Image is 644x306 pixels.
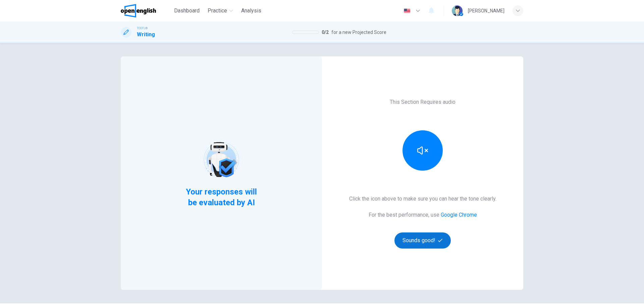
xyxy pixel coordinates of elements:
span: for a new Projected Score [331,28,386,36]
a: OpenEnglish logo [121,4,171,17]
span: Practice [208,7,227,15]
h6: For the best performance, use [369,211,477,219]
h6: Click the icon above to make sure you can hear the tone clearly. [349,195,496,203]
span: 0 / 2 [322,28,329,36]
img: en [403,8,411,13]
span: Dashboard [174,7,200,15]
button: Sounds good! [394,232,451,249]
button: Analysis [238,5,264,17]
button: Dashboard [171,5,202,17]
span: Your responses will be evaluated by AI [181,186,262,208]
img: Profile picture [452,5,463,16]
h1: Writing [137,31,155,39]
a: Google Chrome [441,212,477,218]
span: TOEFL® [137,26,148,31]
h6: This Section Requires audio [390,98,455,106]
img: OpenEnglish logo [121,4,156,17]
span: Analysis [241,7,261,15]
div: [PERSON_NAME] [468,7,504,15]
img: robot icon [200,138,243,181]
button: Practice [205,5,236,17]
